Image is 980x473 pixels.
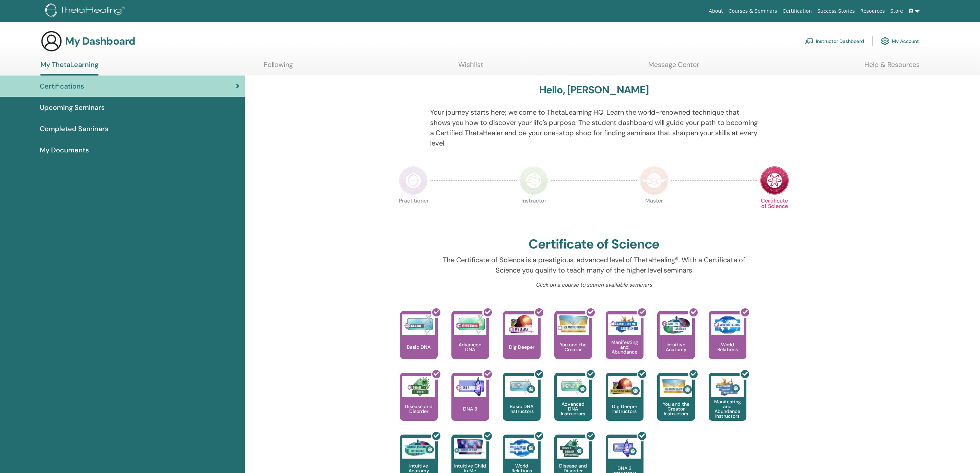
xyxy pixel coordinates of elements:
p: Advanced DNA Instructors [554,402,592,416]
a: Help & Resources [864,60,920,74]
p: Manifesting and Abundance [606,340,644,354]
img: World Relations [711,314,744,335]
a: You and the Creator Instructors You and the Creator Instructors [657,373,695,435]
img: World Relations Instructors [505,438,538,459]
p: Certificate of Science [760,198,789,227]
img: Disease and Disorder Instructors [557,438,589,459]
a: DNA 3 DNA 3 [451,373,489,435]
a: Dig Deeper Instructors Dig Deeper Instructors [606,373,644,435]
img: Basic DNA [402,314,435,335]
img: cog.svg [881,35,889,47]
a: Intuitive Anatomy Intuitive Anatomy [657,311,695,373]
a: Courses & Seminars [726,5,780,18]
img: You and the Creator [557,314,589,333]
img: Intuitive Anatomy [660,314,692,335]
img: DNA 3 Instructors [608,438,641,459]
a: My ThetaLearning [40,60,98,76]
a: Disease and Disorder Disease and Disorder [400,373,438,435]
span: Completed Seminars [40,124,108,134]
img: generic-user-icon.jpg [40,30,62,52]
img: chalkboard-teacher.svg [805,38,813,44]
img: Manifesting and Abundance [608,314,641,335]
img: Practitioner [399,166,428,195]
a: Manifesting and Abundance Manifesting and Abundance [606,311,644,373]
img: Certificate of Science [760,166,789,195]
a: Message Center [648,60,699,74]
img: Dig Deeper [505,314,538,335]
a: Instructor Dashboard [805,34,864,49]
img: Manifesting and Abundance Instructors [711,376,744,397]
p: You and the Creator Instructors [657,402,695,416]
img: Intuitive Anatomy Instructors [402,438,435,459]
span: Upcoming Seminars [40,102,105,113]
a: Store [888,5,906,18]
p: Instructor [519,198,548,227]
a: Certification [780,5,814,18]
img: Instructor [519,166,548,195]
p: Basic DNA Instructors [503,404,541,414]
img: Intuitive Child In Me Instructors [454,438,486,455]
a: Advanced DNA Instructors Advanced DNA Instructors [554,373,592,435]
p: You and the Creator [554,342,592,352]
h3: My Dashboard [65,35,135,47]
p: World Relations [709,342,746,352]
h2: Certificate of Science [529,236,660,252]
a: Following [264,60,293,74]
p: Dig Deeper [506,345,537,349]
p: Click on a course to search available seminars [430,281,758,289]
img: DNA 3 [454,376,486,397]
p: Manifesting and Abundance Instructors [709,399,746,418]
img: You and the Creator Instructors [660,376,692,397]
span: Certifications [40,81,84,91]
p: Intuitive Anatomy [657,342,695,352]
p: Practitioner [399,198,428,227]
img: Dig Deeper Instructors [608,376,641,397]
a: About [706,5,725,18]
a: Advanced DNA Advanced DNA [451,311,489,373]
a: Wishlist [458,60,483,74]
p: Your journey starts here; welcome to ThetaLearning HQ. Learn the world-renowned technique that sh... [430,107,758,148]
a: Basic DNA Basic DNA [400,311,438,373]
p: Advanced DNA [451,342,489,352]
p: The Certificate of Science is a prestigious, advanced level of ThetaHealing®. With a Certificate ... [430,255,758,275]
img: Advanced DNA Instructors [557,376,589,397]
img: Disease and Disorder [402,376,435,397]
img: Basic DNA Instructors [505,376,538,397]
a: Manifesting and Abundance Instructors Manifesting and Abundance Instructors [709,373,746,435]
img: logo.png [45,3,127,19]
a: You and the Creator You and the Creator [554,311,592,373]
a: My Account [881,34,919,49]
a: Success Stories [815,5,858,18]
span: My Documents [40,145,89,155]
img: Master [640,166,669,195]
a: Basic DNA Instructors Basic DNA Instructors [503,373,541,435]
h3: Hello, [PERSON_NAME] [539,84,649,96]
p: Dig Deeper Instructors [606,404,644,414]
p: Disease and Disorder [400,404,438,414]
a: Resources [858,5,888,18]
img: Advanced DNA [454,314,486,335]
p: Master [640,198,669,227]
a: Dig Deeper Dig Deeper [503,311,541,373]
a: World Relations World Relations [709,311,746,373]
